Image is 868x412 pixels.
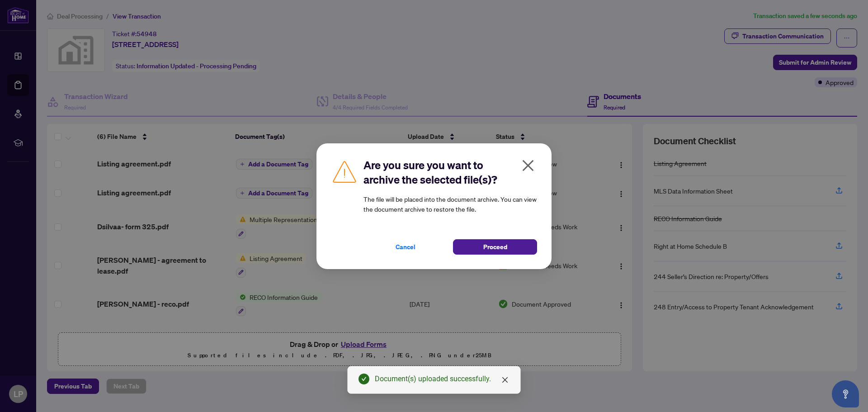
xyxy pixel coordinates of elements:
img: Caution Icon [331,158,358,185]
span: check-circle [359,374,369,384]
div: Document(s) uploaded successfully. [375,374,509,384]
a: Close [500,375,510,385]
button: Proceed [453,239,537,255]
button: Open asap [832,380,859,407]
span: Proceed [483,240,507,254]
button: Cancel [363,239,448,255]
span: close [521,158,535,173]
span: close [501,376,509,384]
h2: Are you sure you want to archive the selected file(s)? [363,158,537,187]
article: The file will be placed into the document archive. You can view the document archive to restore t... [363,194,537,214]
span: Cancel [396,240,415,254]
